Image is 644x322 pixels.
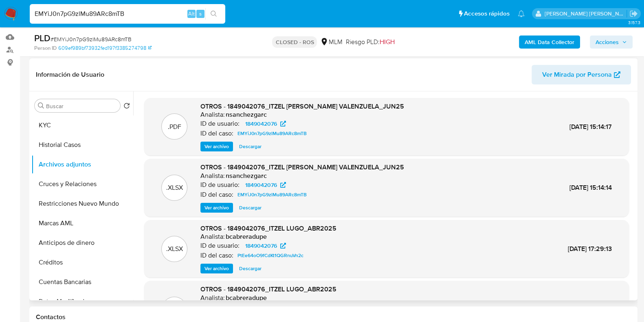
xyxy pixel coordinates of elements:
[200,172,225,180] p: Analista:
[200,191,233,199] p: ID del caso:
[200,251,233,260] p: ID del caso:
[234,190,310,200] a: EMYiJ0n7pG9zlMu89ARc8mTB
[518,10,525,17] a: Notificaciones
[237,129,307,138] span: EMYiJ0n7pG9zlMu89ARc8mTB
[200,242,240,250] p: ID de usuario:
[272,36,317,48] p: CLOSED - ROS
[320,38,342,47] div: MLM
[200,224,336,233] span: OTROS - 1849042076_ITZEL LUGO_ABR2025
[237,190,307,200] span: EMYiJ0n7pG9zlMu89ARc8mTB
[205,8,222,20] button: search-icon
[239,142,262,151] span: Descargar
[200,142,233,151] button: Ver archivo
[628,19,640,26] span: 3.157.3
[31,135,133,155] button: Historial Casos
[239,264,262,273] span: Descargar
[629,9,638,18] a: Salir
[545,10,627,18] p: daniela.lagunesrodriguez@mercadolibre.com.mx
[237,251,303,260] span: PtEe64oO9fCdKt1QGRnuVn2c
[204,204,229,212] span: Ver archivo
[235,264,266,273] button: Descargar
[31,194,133,213] button: Restricciones Nuevo Mundo
[542,65,612,84] span: Ver Mirada por Persona
[34,31,51,44] b: PLD
[596,36,619,49] span: Acciones
[235,142,266,151] button: Descargar
[240,241,291,251] a: 1849042076
[239,204,262,212] span: Descargar
[525,36,574,49] b: AML Data Collector
[245,180,277,190] span: 1849042076
[168,122,181,131] p: .PDF
[200,111,225,119] p: Analista:
[204,264,229,273] span: Ver archivo
[31,155,133,174] button: Archivos adjuntos
[30,9,225,19] input: Buscar usuario o caso...
[31,174,133,194] button: Cruces y Relaciones
[226,172,267,180] h6: nsanchezgarc
[31,253,133,272] button: Créditos
[226,233,267,241] h6: bcabreradupe
[226,294,267,302] h6: bcabreradupe
[204,142,229,151] span: Ver archivo
[31,233,133,253] button: Anticipos de dinero
[345,38,394,47] span: Riesgo PLD:
[240,119,291,129] a: 1849042076
[234,129,310,138] a: EMYiJ0n7pG9zlMu89ARc8mTB
[46,102,117,110] input: Buscar
[464,9,510,18] span: Accesos rápidos
[235,203,266,213] button: Descargar
[31,272,133,292] button: Cuentas Bancarias
[199,10,202,18] span: s
[234,251,307,260] a: PtEe64oO9fCdKt1QGRnuVn2c
[200,284,336,294] span: OTROS - 1849042076_ITZEL LUGO_ABR2025
[532,65,631,84] button: Ver Mirada por Persona
[123,102,130,111] button: Volver al orden por defecto
[568,244,612,253] span: [DATE] 17:29:13
[36,313,631,321] h1: Contactos
[245,119,277,129] span: 1849042076
[379,37,394,47] span: HIGH
[31,115,133,135] button: KYC
[31,213,133,233] button: Marcas AML
[200,120,240,128] p: ID de usuario:
[240,180,291,190] a: 1849042076
[58,44,152,52] a: 609ef989bf73932fed197f3385274798
[188,10,195,18] span: Alt
[200,181,240,189] p: ID de usuario:
[519,36,580,49] button: AML Data Collector
[34,44,57,52] b: Person ID
[200,264,233,273] button: Ver archivo
[200,102,404,111] span: OTROS - 1849042076_ITZEL [PERSON_NAME] VALENZUELA_JUN25
[38,102,44,109] button: Buscar
[200,162,404,172] span: OTROS - 1849042076_ITZEL [PERSON_NAME] VALENZUELA_JUN25
[166,183,183,192] p: .XLSX
[200,233,225,241] p: Analista:
[166,244,183,253] p: .XLSX
[200,129,233,138] p: ID del caso:
[226,111,267,119] h6: nsanchezgarc
[200,294,225,302] p: Analista:
[31,292,133,311] button: Datos Modificados
[36,71,104,79] h1: Información de Usuario
[569,183,612,192] span: [DATE] 15:14:14
[245,241,277,251] span: 1849042076
[569,122,612,131] span: [DATE] 15:14:17
[200,203,233,213] button: Ver archivo
[590,36,633,49] button: Acciones
[51,35,132,43] span: # EMYiJ0n7pG9zlMu89ARc8mTB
